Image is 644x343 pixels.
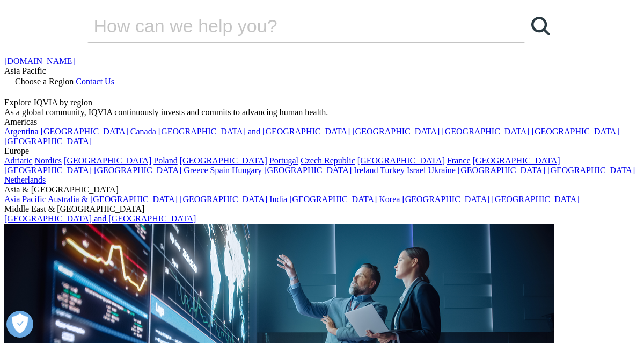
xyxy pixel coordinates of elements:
a: Asia Pacific [4,195,46,204]
a: Portugal [269,156,298,165]
div: Asia Pacific [4,66,640,76]
a: Poland [153,156,177,165]
a: [GEOGRAPHIC_DATA] [180,195,267,204]
a: Nordics [34,156,62,165]
a: [GEOGRAPHIC_DATA] [180,156,267,165]
span: Choose a Region [15,77,74,86]
div: Middle East & [GEOGRAPHIC_DATA] [4,204,640,214]
a: [GEOGRAPHIC_DATA] [473,156,560,165]
a: [GEOGRAPHIC_DATA] [94,166,181,175]
a: Netherlands [4,175,46,184]
a: Ireland [354,166,378,175]
div: Explore IQVIA by region [4,98,640,108]
a: France [447,156,471,165]
a: Spain [210,166,230,175]
a: [GEOGRAPHIC_DATA] and [GEOGRAPHIC_DATA] [4,214,196,223]
a: [GEOGRAPHIC_DATA] [4,166,92,175]
a: [GEOGRAPHIC_DATA] [402,195,489,204]
div: Asia & [GEOGRAPHIC_DATA] [4,185,640,195]
a: [GEOGRAPHIC_DATA] [357,156,445,165]
input: Search [87,10,494,42]
a: Hungary [232,166,262,175]
a: Turkey [380,166,405,175]
a: Ukraine [428,166,456,175]
a: Canada [130,127,156,136]
a: [GEOGRAPHIC_DATA] and [GEOGRAPHIC_DATA] [158,127,350,136]
a: [GEOGRAPHIC_DATA] [4,137,92,146]
a: [GEOGRAPHIC_DATA] [547,166,635,175]
a: [GEOGRAPHIC_DATA] [458,166,545,175]
div: Europe [4,146,640,156]
a: [DOMAIN_NAME] [4,56,75,66]
a: Australia & [GEOGRAPHIC_DATA] [48,195,178,204]
a: Korea [379,195,400,204]
a: Adriatic [4,156,32,165]
a: [GEOGRAPHIC_DATA] [289,195,377,204]
a: Czech Republic [301,156,355,165]
button: Open Preferences [6,311,33,338]
a: Search [525,10,557,42]
a: Contact Us [76,77,114,86]
div: As a global community, IQVIA continuously invests and commits to advancing human health. [4,108,640,117]
a: [GEOGRAPHIC_DATA] [64,156,151,165]
a: Argentina [4,127,39,136]
svg: Search [531,17,550,35]
a: [GEOGRAPHIC_DATA] [442,127,529,136]
a: [GEOGRAPHIC_DATA] [492,195,580,204]
div: Americas [4,117,640,127]
a: [GEOGRAPHIC_DATA] [532,127,619,136]
a: India [269,195,287,204]
a: Greece [184,166,208,175]
a: [GEOGRAPHIC_DATA] [264,166,352,175]
a: [GEOGRAPHIC_DATA] [352,127,440,136]
a: [GEOGRAPHIC_DATA] [41,127,128,136]
a: Israel [407,166,426,175]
